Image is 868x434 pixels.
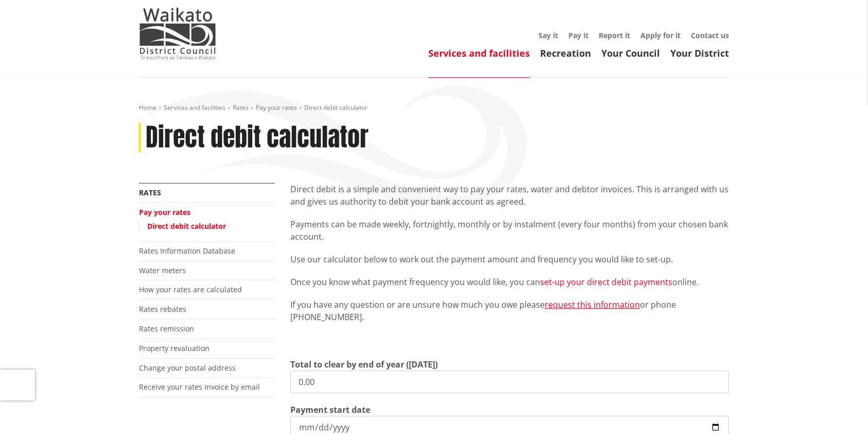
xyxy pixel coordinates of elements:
[290,253,729,265] p: Use our calculator below to work out the payment amount and frequency you would like to set-up.
[256,103,297,112] a: Pay your rates
[540,276,672,288] a: set-up your direct debit payments
[290,358,438,371] label: Total to clear by end of year ([DATE])
[139,103,157,112] a: Home
[599,30,630,40] a: Report it
[540,47,591,59] a: Recreation
[139,246,235,256] a: Rates Information Database
[139,285,242,294] a: How your rates are calculated
[139,8,216,59] img: Waikato District Council - Te Kaunihera aa Takiwaa o Waikato
[568,30,588,40] a: Pay it
[304,103,368,112] span: Direct debit calculator
[233,103,249,112] a: Rates
[290,218,729,243] p: Payments can be made weekly, fortnightly, monthly or by instalment (every four months) from your ...
[147,221,226,231] a: Direct debit calculator
[139,104,729,112] nav: breadcrumb
[146,123,369,153] h1: Direct debit calculator
[139,343,210,353] a: Property revaluation
[139,265,186,275] a: Water meters
[691,30,729,40] a: Contact us
[139,324,194,333] a: Rates remission
[290,404,370,416] label: Payment start date
[139,207,190,217] a: Pay your rates
[601,47,660,59] a: Your Council
[290,298,729,323] p: If you have any question or are unsure how much you owe please or phone [PHONE_NUMBER].
[290,276,729,288] p: Once you know what payment frequency you would like, you can online.
[539,30,558,40] a: Say it
[428,47,530,59] a: Services and facilities
[139,363,236,373] a: Change your postal address
[139,304,186,314] a: Rates rebates
[670,47,729,59] a: Your District
[164,103,225,112] a: Services and facilities
[821,391,858,428] iframe: Messenger Launcher
[139,382,260,392] a: Receive your rates invoice by email
[640,30,681,40] a: Apply for it
[545,299,640,310] a: request this information
[139,188,161,197] a: Rates
[290,183,729,208] p: Direct debit is a simple and convenient way to pay your rates, water and debtor invoices. This is...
